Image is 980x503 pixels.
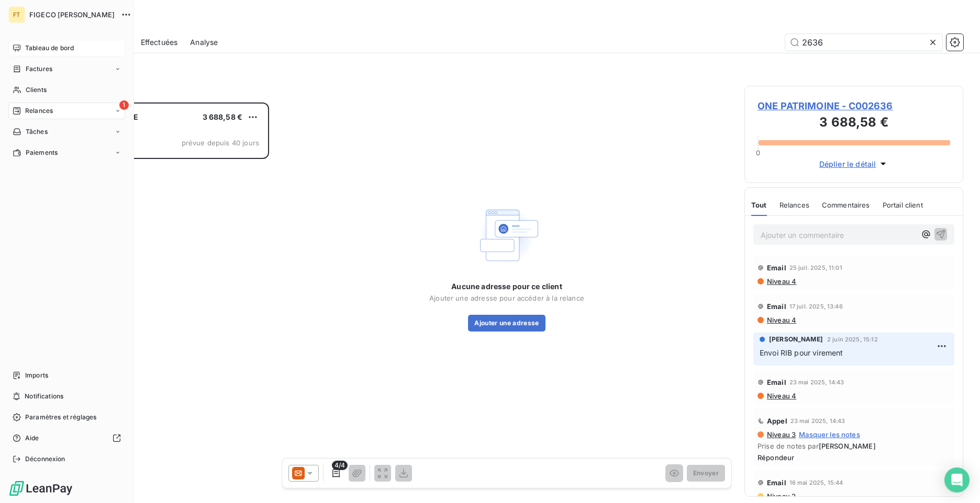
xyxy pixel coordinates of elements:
[944,467,970,493] div: Open Intercom Messenger
[25,371,48,380] span: Imports
[767,302,786,311] span: Email
[473,202,540,269] img: Empty state
[8,480,73,497] img: Logo LeanPay
[760,348,843,357] span: Envoi RIB pour virement
[789,303,843,310] span: 17 juil. 2025, 13:46
[26,64,52,74] span: Factures
[332,461,348,470] span: 4/4
[26,148,58,157] span: Paiements
[816,158,892,170] button: Déplier le détail
[827,336,878,342] span: 2 juin 2025, 15:12
[8,430,125,447] a: Aide
[758,453,950,462] span: Répondeur
[883,201,923,209] span: Portail client
[119,100,129,110] span: 1
[789,265,842,271] span: 25 juil. 2025, 11:01
[766,316,796,324] span: Niveau 4
[203,112,243,121] span: 3 688,58 €
[758,113,950,134] h3: 3 688,58 €
[767,478,786,487] span: Email
[779,201,809,209] span: Relances
[25,433,39,443] span: Aide
[789,479,843,486] span: 16 mai 2025, 15:44
[182,139,259,147] span: prévue depuis 40 jours
[767,417,787,425] span: Appel
[766,277,796,285] span: Niveau 4
[8,6,25,23] div: FT
[26,127,48,136] span: Tâches
[766,392,796,400] span: Niveau 4
[758,99,950,113] span: ONE PATRIMOINE - C002636
[25,43,74,53] span: Tableau de bord
[790,418,845,424] span: 23 mai 2025, 14:43
[687,465,725,482] button: Envoyer
[190,37,218,48] span: Analyse
[50,102,269,503] div: grid
[799,430,860,439] span: Masquer les notes
[25,106,53,116] span: Relances
[769,335,823,344] span: [PERSON_NAME]
[767,264,786,272] span: Email
[819,442,876,450] span: [PERSON_NAME]
[29,10,115,19] span: FIGECO [PERSON_NAME]
[429,294,584,302] span: Ajouter une adresse pour accéder à la relance
[789,379,844,385] span: 23 mai 2025, 14:43
[758,442,950,450] span: Prise de notes par
[822,201,870,209] span: Commentaires
[26,85,47,95] span: Clients
[766,492,796,500] span: Niveau 2
[785,34,942,51] input: Rechercher
[451,281,562,292] span: Aucune adresse pour ce client
[767,378,786,386] span: Email
[751,201,767,209] span: Tout
[25,392,63,401] span: Notifications
[756,148,760,157] span: 0
[468,315,545,331] button: Ajouter une adresse
[25,454,65,464] span: Déconnexion
[766,430,796,439] span: Niveau 3
[819,158,876,169] span: Déplier le détail
[25,413,96,422] span: Paramètres et réglages
[141,37,178,48] span: Effectuées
